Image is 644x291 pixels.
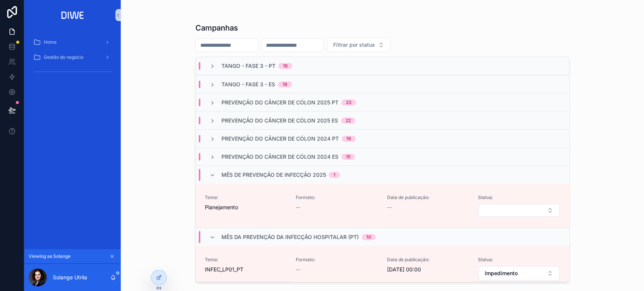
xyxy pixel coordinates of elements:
div: 18 [283,63,288,69]
span: Status: [478,195,560,201]
span: Formato: [296,257,378,263]
span: Filtrar por status [333,41,375,49]
span: Mês de prevenção de infecção 2025 [221,171,326,179]
div: 22 [346,118,351,124]
span: Status: [478,257,560,263]
span: Planejamento [205,204,287,211]
a: Gestão do negócio [29,51,116,64]
div: 18 [283,81,287,87]
div: 15 [346,154,350,160]
div: 23 [346,100,352,106]
a: Tema:PlanejamentoFormato:--Data de publicação:--Status:Select Button [196,184,569,228]
div: 10 [366,234,371,240]
span: Prevenção do Câncer de Cólon 2025 PT [221,99,338,106]
span: Formato: [296,195,378,201]
h1: Campanhas [195,23,238,33]
span: Home [44,39,57,45]
span: [DATE] 00:00 [387,266,469,273]
button: Select Button [478,266,559,280]
span: Prevenção do Câncer de Cólon 2025 ES [221,117,338,124]
span: -- [296,204,300,211]
span: Viewing as Solange [29,253,71,259]
span: -- [387,204,392,211]
span: TANGO - FASE 3 - PT [221,62,275,70]
p: Solange Utrila [53,274,87,281]
span: Data de publicação: [387,195,469,201]
div: 19 [346,136,351,142]
span: -- [296,266,300,273]
span: Mês da Prevenção da Infecção Hospitalar (PT) [221,233,359,241]
button: Select Button [478,204,559,217]
button: Select Button [327,38,390,52]
span: Gestão do negócio [44,54,83,60]
span: Impedimento [485,270,518,277]
span: Data de publicação: [387,257,469,263]
span: Prevenção do Câncer de Cólon 2024 ES [221,153,338,161]
span: TANGO - FASE 3 - ES [221,81,275,88]
div: 1 [334,172,335,178]
span: Tema: [205,195,287,201]
span: INFEC_LP01_PT [205,266,287,273]
img: App logo [59,9,86,21]
div: scrollable content [24,30,121,87]
span: Prevenção do Câncer de Cólon 2024 PT [221,135,339,142]
span: Tema: [205,257,287,263]
a: Home [29,35,116,49]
